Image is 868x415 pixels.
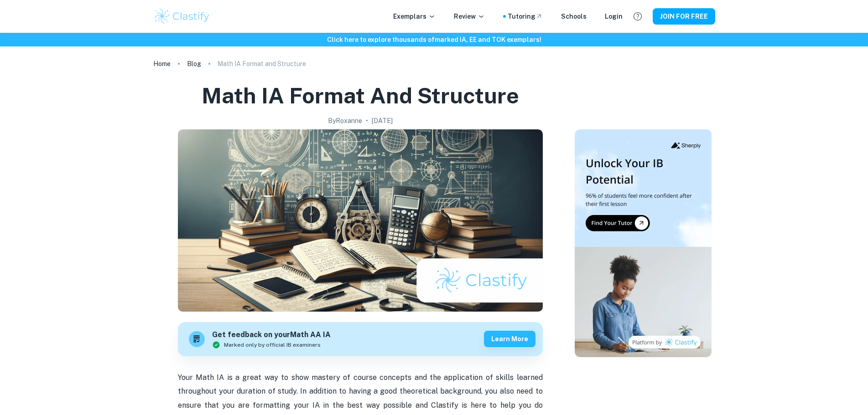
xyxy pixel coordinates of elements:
[561,11,587,21] a: Schools
[153,57,171,70] a: Home
[575,129,712,357] img: Thumbnail
[218,59,306,69] p: Math IA Format and Structure
[328,116,362,126] h2: By Roxanne
[653,8,715,25] button: JOIN FOR FREE
[224,341,321,349] span: Marked only by official IB examiners
[178,322,543,356] a: Get feedback on yourMath AA IAMarked only by official IB examinersLearn more
[605,11,623,21] a: Login
[178,129,543,312] img: Math IA Format and Structure cover image
[454,11,485,21] p: Review
[372,116,393,126] h2: [DATE]
[187,57,201,70] a: Blog
[202,81,519,110] h1: Math IA Format and Structure
[508,11,543,21] a: Tutoring
[366,116,368,126] p: •
[212,329,331,341] h6: Get feedback on your Math AA IA
[153,7,211,26] img: Clastify logo
[2,35,866,45] h6: Click here to explore thousands of marked IA, EE and TOK exemplars !
[484,331,535,347] button: Learn more
[630,9,645,24] button: Help and Feedback
[393,11,436,21] p: Exemplars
